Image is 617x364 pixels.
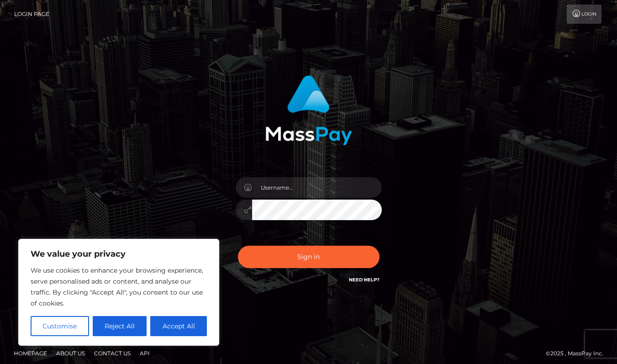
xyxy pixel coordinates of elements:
button: Reject All [93,316,147,336]
button: Accept All [150,316,207,336]
a: Homepage [10,346,51,360]
p: We value your privacy [31,248,207,259]
button: Customise [31,316,89,336]
input: Username... [252,177,382,198]
a: Contact Us [90,346,134,360]
a: Need Help? [349,277,380,283]
button: Sign in [238,246,380,268]
div: © 2025 , MassPay Inc. [546,348,610,359]
a: Login Page [14,5,49,24]
p: We use cookies to enhance your browsing experience, serve personalised ads or content, and analys... [31,265,207,309]
img: MassPay Login [265,75,352,145]
a: About Us [53,346,89,360]
a: API [136,346,153,360]
a: Login [567,5,601,24]
div: We value your privacy [18,239,219,346]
